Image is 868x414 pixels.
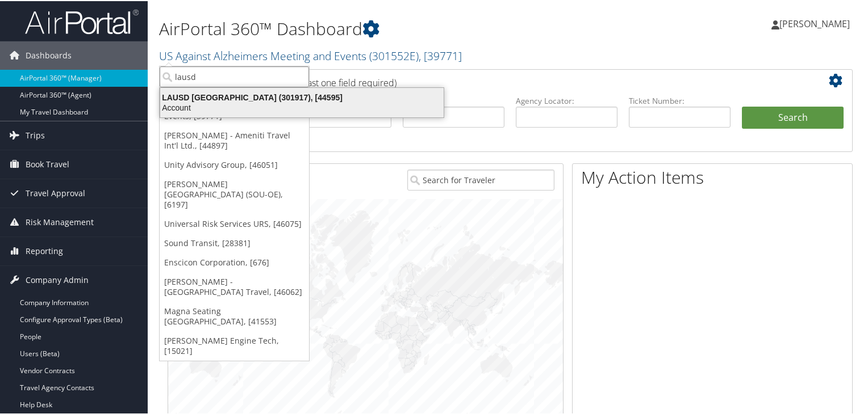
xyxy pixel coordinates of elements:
[160,301,309,330] a: Magna Seating [GEOGRAPHIC_DATA], [41553]
[177,70,787,90] h2: Airtinerary Lookup
[160,65,309,86] input: Search Accounts
[26,120,45,149] span: Trips
[779,16,850,29] span: [PERSON_NAME]
[26,40,72,69] span: Dashboards
[160,154,309,174] a: Unity Advisory Group, [46051]
[25,7,139,34] img: airportal-logo.png
[629,94,731,105] label: Ticket Number:
[516,94,617,105] label: Agency Locator:
[160,213,309,233] a: Universal Risk Services URS, [46075]
[403,94,504,105] label: Last Name:
[159,47,462,62] a: US Against Alzheimers Meeting and Events
[26,236,63,264] span: Reporting
[407,168,555,189] input: Search for Traveler
[419,47,462,62] span: , [ 39771 ]
[160,125,309,154] a: [PERSON_NAME] - Ameniti Travel Int'l Ltd., [44897]
[573,164,852,188] h1: My Action Items
[26,178,85,206] span: Travel Approval
[160,252,309,271] a: Enscicon Corporation, [676]
[26,207,94,235] span: Risk Management
[288,75,397,88] span: (at least one field required)
[771,6,861,40] a: [PERSON_NAME]
[159,16,627,40] h1: AirPortal 360™ Dashboard
[160,271,309,301] a: [PERSON_NAME] - [GEOGRAPHIC_DATA] Travel, [46062]
[160,174,309,213] a: [PERSON_NAME][GEOGRAPHIC_DATA] (SOU-OE), [6197]
[160,233,309,252] a: Sound Transit, [28381]
[153,102,450,112] div: Account
[160,330,309,360] a: [PERSON_NAME] Engine Tech, [15021]
[369,47,419,62] span: ( 301552E )
[26,265,89,293] span: Company Admin
[153,91,450,102] div: LAUSD [GEOGRAPHIC_DATA] (301917), [44595]
[26,149,69,178] span: Book Travel
[742,105,844,128] button: Search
